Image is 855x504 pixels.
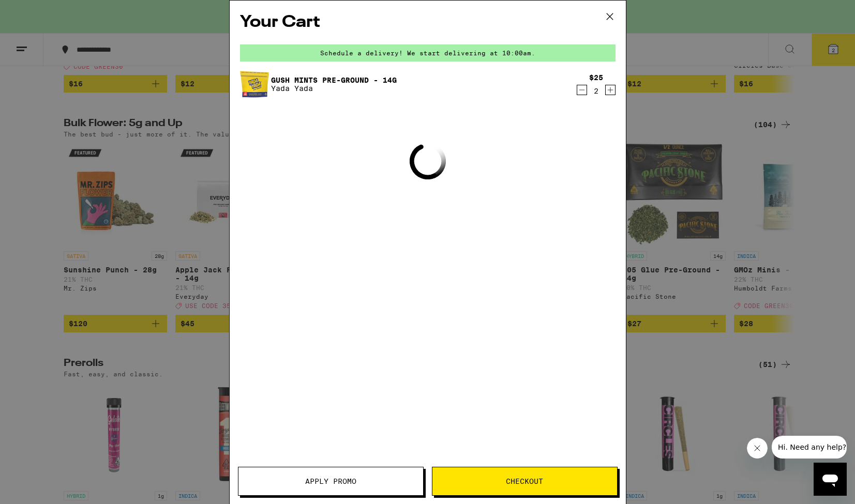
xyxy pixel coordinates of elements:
[772,436,847,459] iframe: Message from company
[506,478,543,485] span: Checkout
[605,85,616,95] button: Increment
[814,463,847,496] iframe: Button to launch messaging window
[577,85,587,95] button: Decrement
[240,70,269,99] img: Gush Mints Pre-Ground - 14g
[589,73,603,82] div: $25
[271,84,397,93] p: Yada Yada
[589,87,603,95] div: 2
[240,11,616,34] h2: Your Cart
[305,478,356,485] span: Apply Promo
[432,467,618,496] button: Checkout
[238,467,424,496] button: Apply Promo
[747,438,768,459] iframe: Close message
[240,44,616,62] div: Schedule a delivery! We start delivering at 10:00am.
[271,76,397,84] a: Gush Mints Pre-Ground - 14g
